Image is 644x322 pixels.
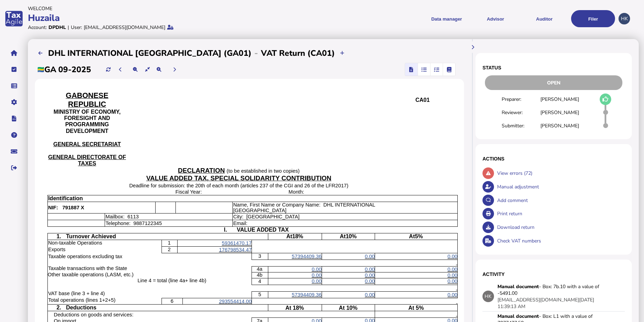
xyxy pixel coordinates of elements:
span: 4b [257,272,262,278]
button: Auditor [522,10,566,27]
span: Turnover Achieved [66,233,116,239]
div: [PERSON_NAME] [540,109,579,116]
div: Preparer: [502,96,540,103]
span: Deductions on goods and services: [54,312,133,317]
span: Email: [233,220,249,226]
span: 57394409.36 [292,254,322,259]
div: Manual adjustment [495,180,625,194]
span: Total operations (lines 1+2+5) [48,297,115,303]
div: | [68,24,69,31]
span: (to be established in two copies) [227,168,300,174]
menu: navigate products [323,10,615,27]
button: Tasks [7,62,21,77]
span: Mailbox: 6113 [105,214,138,219]
div: Open [485,75,622,90]
span: 10% [346,233,357,239]
span: 0.00 [365,278,375,284]
button: Help pages [7,128,21,142]
div: - [252,47,261,59]
span: 0.00 [312,272,322,278]
h1: Status [482,65,625,70]
span: Other taxable operations (LASM, etc.) [48,272,134,277]
button: Filer [571,10,615,27]
span: Line 4 = total (line 4a+ line 4b) [137,278,206,283]
span: 59361470.17 [222,240,252,246]
button: Make an adjustment to this return. [482,181,494,193]
span: 0.00 [448,272,458,278]
strong: Manual document [497,283,539,290]
app-user-presentation: [EMAIL_ADDRESS][DOMAIN_NAME] [497,297,579,303]
span: 2. [57,305,66,310]
span: Telephone: 9887122345 [105,220,162,226]
span: 57394409.36 [292,292,322,298]
h2: DHL INTERNATIONAL [GEOGRAPHIC_DATA] (GA01) [48,48,252,59]
span: I. [224,227,237,233]
span: MINISTRY OF ECONOMY, [54,109,121,115]
button: Sign out [7,160,21,175]
div: [EMAIL_ADDRESS][DOMAIN_NAME] [84,24,165,31]
span: Exports [48,247,66,252]
span: 6 [171,298,173,304]
span: VAT base (line 3 + line 4) [48,291,105,296]
button: Make the return view larger [153,64,165,75]
div: Huzaila [28,12,320,24]
span: 0.00 [448,278,458,284]
span: VALUE ADDED TAX, SPECIAL SOLIDARITY CONTRIBUTION [146,174,331,182]
span: City: [GEOGRAPHIC_DATA] [233,214,300,219]
h2: GA 09-2025 [37,64,91,75]
span: Non-taxable Operations [48,240,102,246]
div: Welcome [28,5,320,12]
button: Previous period [115,64,126,75]
span: 293554414.00 [219,299,252,304]
span: 0.00 [365,267,375,272]
span: 1 [168,240,171,246]
div: Print return [495,207,625,220]
button: Developer hub links [7,111,21,126]
span: CA01 [415,97,430,103]
span: FORESIGHT AND PROGRAMMING [64,115,110,127]
span: 4 [258,278,261,284]
span: Fiscal Year: [175,189,203,195]
div: Return status - Actions are restricted to nominated users [482,75,625,90]
div: [PERSON_NAME] [540,96,579,103]
span: Taxable transactions with the State [48,265,127,271]
i: Protected by 2-step verification [167,25,173,30]
span: 0.00 [448,267,458,272]
strong: Manual document [497,313,539,320]
div: [PERSON_NAME] [540,122,579,129]
button: Next period [169,64,180,75]
div: Profile settings [619,13,630,24]
button: Show errors associated with this return. [482,167,494,179]
span: 4a [257,266,262,272]
h1: Actions [482,156,625,162]
span: VALUE ADDED TAX [237,227,289,233]
span: 176798534.47 [219,247,252,253]
button: Data manager [7,78,21,93]
span: GENERAL SECRETARIAT [53,141,121,147]
span: GENERAL DIRECTORATE OF TAXES [48,154,126,166]
h1: Activity [482,271,625,277]
button: Open printable view of return. [482,208,494,219]
button: Shows a dropdown of VAT Advisor options [473,10,517,27]
div: DPDHL [48,24,66,31]
button: Refresh data for current period [103,64,114,75]
span: 0.00 [365,272,375,278]
div: Submitter: [502,122,540,129]
span: NIF: 791887 X [48,205,84,210]
mat-button-toggle: Ledger [443,63,455,76]
div: HK [482,291,494,302]
h2: VAT Return (CA01) [261,48,335,59]
button: Raise a support ticket [7,144,21,159]
div: Download return [495,220,625,234]
span: Identification [48,195,83,201]
span: At [340,233,346,239]
button: Mark as draft [600,93,611,105]
span: DEVELOPMENT [66,128,108,134]
span: 0.00 [312,278,322,284]
span: At [409,233,415,239]
div: Check VAT numbers [495,234,625,248]
span: 0.00 [365,254,375,259]
span: 2 [168,247,171,252]
span: At 18% [285,305,304,311]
